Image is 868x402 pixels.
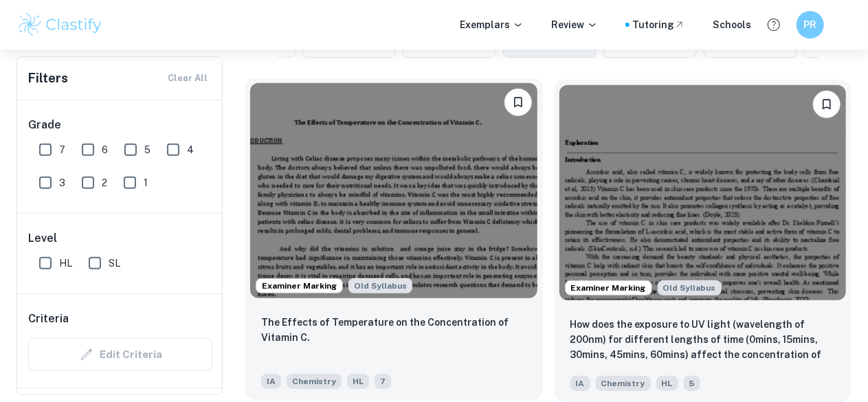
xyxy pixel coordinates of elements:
span: HL [59,256,72,271]
span: Chemistry [287,374,342,389]
h6: Criteria [28,311,69,327]
p: Review [551,17,598,32]
p: How does the exposure to UV light (wavelength of 200nm) for different lengths of time (0mins, 15m... [570,317,836,364]
span: 4 [187,142,194,157]
button: PR [797,11,824,38]
h6: Grade [28,117,212,133]
h6: Level [28,230,212,247]
img: Chemistry IA example thumbnail: How does the exposure to UV light (wavel [559,85,847,300]
span: 7 [59,142,65,157]
span: Old Syllabus [658,280,722,295]
button: Bookmark [813,91,841,118]
h6: PR [803,17,819,32]
span: IA [261,374,281,389]
span: 5 [684,376,700,391]
span: 1 [144,175,148,190]
button: Bookmark [504,89,532,116]
span: IA [570,376,590,391]
span: 7 [375,374,391,389]
a: Examiner MarkingStarting from the May 2025 session, the Chemistry IA requirements have changed. I... [245,80,543,402]
span: HL [656,376,678,391]
span: 6 [102,142,108,157]
div: Starting from the May 2025 session, the Chemistry IA requirements have changed. It's OK to refer ... [658,280,722,295]
img: Chemistry IA example thumbnail: The Effects of Temperature on the Concen [250,83,537,298]
img: Clastify logo [16,11,104,38]
div: Criteria filters are unavailable when searching by topic [28,338,212,371]
a: Tutoring [632,17,685,32]
span: Examiner Marking [566,282,652,294]
button: Help and Feedback [762,13,786,36]
span: 2 [102,175,107,190]
a: Examiner MarkingStarting from the May 2025 session, the Chemistry IA requirements have changed. I... [554,80,852,402]
p: Exemplars [460,17,524,32]
h6: Filters [28,69,68,88]
span: Chemistry [596,376,651,391]
span: Old Syllabus [348,278,412,293]
span: SL [109,256,120,271]
span: HL [347,374,369,389]
p: The Effects of Temperature on the Concentration of Vitamin C. [261,315,526,345]
div: Starting from the May 2025 session, the Chemistry IA requirements have changed. It's OK to refer ... [348,278,412,293]
a: Schools [713,17,751,32]
span: Examiner Marking [256,280,342,292]
span: 5 [144,142,151,157]
span: 3 [59,175,65,190]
